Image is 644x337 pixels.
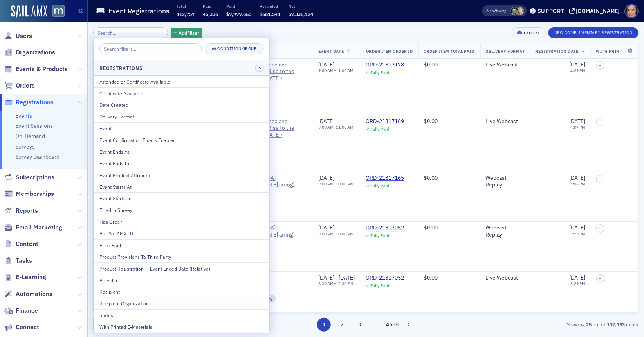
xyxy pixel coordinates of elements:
div: Event Product Attribute [99,172,264,179]
img: SailAMX [11,5,47,18]
button: Provider [94,274,269,286]
div: Condition Group [218,47,257,51]
time: 11:00 AM [336,68,354,73]
button: Attended or Certificate Available [94,76,269,87]
button: Condition Group [205,43,264,54]
time: 9:00 AM [318,231,334,237]
div: ORD-21317052 [366,224,404,231]
span: Connect [16,323,39,332]
time: 11:00 AM [336,124,354,130]
div: Product Registration — Event Ended Date (Relative) [99,265,264,272]
div: ORD-21317165 [366,175,404,182]
strong: 25 [585,321,593,328]
div: Fully Paid [370,283,389,288]
button: Event Ends In [94,158,269,169]
span: 45,336 [203,11,218,17]
div: Live Webcast [486,61,525,68]
a: New Complimentary Registration [548,29,639,36]
span: [DATE] [569,118,585,125]
span: E-Learning [16,273,46,281]
div: – [318,125,354,130]
span: $9,338,124 [289,11,314,17]
p: Paid [226,4,251,9]
div: – [318,231,354,237]
button: Delivery Format [94,111,269,122]
span: $0.00 [424,174,438,181]
span: $0.00 [424,274,438,281]
span: Content [16,240,38,248]
span: [DATE] [318,224,334,231]
time: 4:29 PM [570,68,585,73]
p: Total [177,4,195,9]
button: Product Registration — Event Ended Date (Relative) [94,262,269,274]
a: Content [4,240,38,248]
button: Date Created [94,99,269,111]
span: [DATE] [569,274,585,281]
span: $0.00 [424,224,438,231]
span: Memberships [16,190,54,198]
h4: Registrations [99,65,143,72]
div: Webcast Replay [486,175,525,188]
span: Users [16,32,32,40]
a: Events [15,112,32,119]
a: Reports [4,206,38,215]
button: Event Confirmation Emails Enabled [94,134,269,146]
a: ORD-21317169 [366,118,404,125]
div: Fully Paid [370,70,389,75]
a: Registrations [4,98,54,107]
button: Event Ends At [94,146,269,158]
span: – [599,176,602,181]
button: Status [94,309,269,321]
time: 10:00 AM [336,231,354,237]
a: Memberships [4,190,54,198]
button: Recipient Organization [94,298,269,309]
h1: Event Registrations [108,6,170,16]
a: Survey Dashboard [15,153,60,160]
a: Connect [4,323,39,332]
button: 1 [317,318,331,332]
button: Product Provisions To Third Party [94,251,269,263]
div: – [318,281,355,286]
span: [DATE] [318,61,334,68]
span: [DATE] [569,61,585,68]
a: Events & Products [4,65,68,73]
input: Search… [93,27,168,38]
span: – [599,120,602,124]
div: Recipient Organization [99,300,264,307]
p: Refunded [260,4,280,9]
button: Event Product Attribute [94,169,269,181]
time: 9:00 AM [318,181,334,186]
a: Orders [4,81,35,90]
strong: 117,193 [606,321,626,328]
time: 9:00 AM [318,68,334,73]
div: ORD-21317052 [366,274,404,281]
span: [DATE] [569,174,585,181]
time: 4:06 PM [570,181,585,186]
span: … [371,321,382,328]
button: AddFilter [171,28,203,38]
time: 4:07 PM [570,124,585,130]
span: – [599,226,602,231]
div: Price Paid [99,242,264,249]
div: Export [524,31,540,35]
a: Subscriptions [4,173,54,182]
span: $9,999,665 [226,11,251,17]
div: Event Starts At [99,183,264,190]
div: Also [487,8,494,13]
div: Webcast Replay [486,224,525,238]
button: 2 [335,318,349,332]
time: 10:00 AM [336,181,354,186]
span: [DATE] [339,274,355,281]
span: Event Date [318,48,344,54]
div: [DOMAIN_NAME] [576,7,620,14]
div: – [318,181,354,186]
div: Event Ends In [99,160,264,167]
p: Paid [203,4,218,9]
div: Event [99,125,264,132]
div: Event Starts In [99,195,264,202]
span: [DATE] [569,224,585,231]
a: Tasks [4,256,32,265]
button: Filled in Survey [94,204,269,216]
button: Certificate Available [94,87,269,99]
